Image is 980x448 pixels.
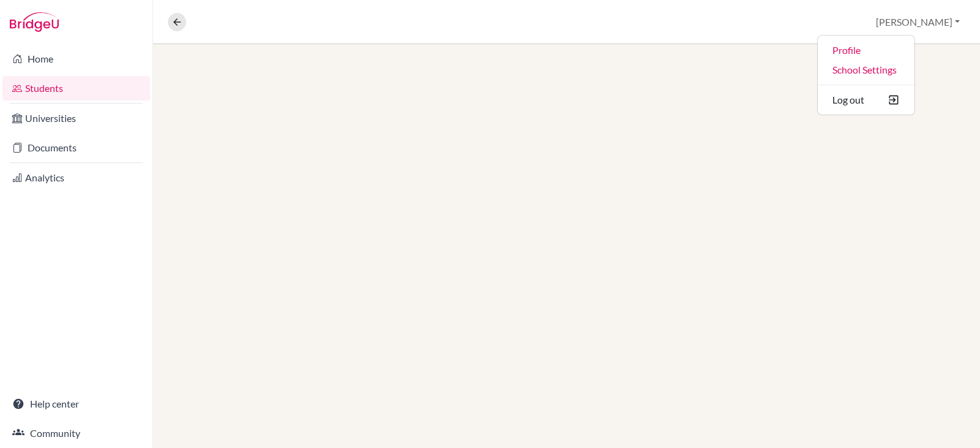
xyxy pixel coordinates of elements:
a: Documents [2,135,150,160]
a: Help center [2,392,150,416]
ul: [PERSON_NAME] [817,35,915,115]
a: Universities [2,106,150,131]
a: Analytics [2,165,150,190]
a: Community [2,421,150,446]
img: Bridge-U [10,12,59,32]
a: Profile [818,40,914,60]
a: Students [2,76,150,101]
a: Home [2,47,150,71]
button: [PERSON_NAME] [870,10,965,34]
a: School Settings [818,60,914,80]
button: Log out [818,90,914,110]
